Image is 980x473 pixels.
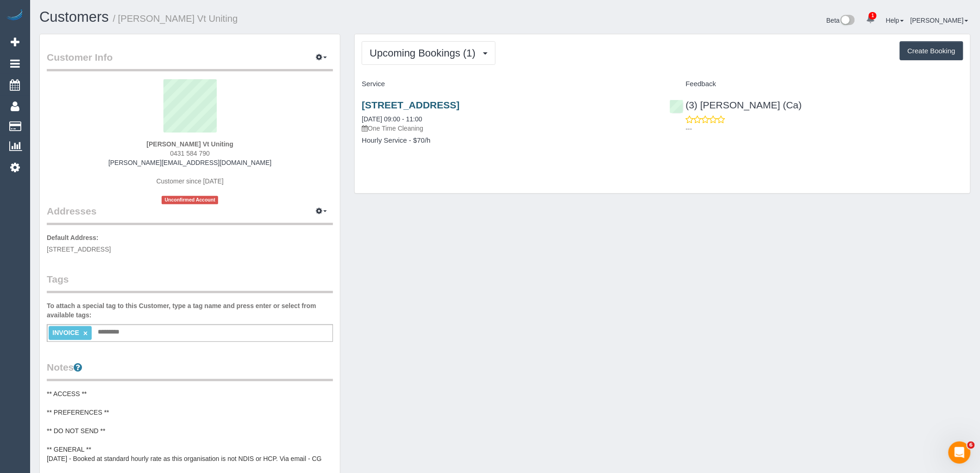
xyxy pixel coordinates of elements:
[108,159,271,166] a: [PERSON_NAME][EMAIL_ADDRESS][DOMAIN_NAME]
[83,329,88,337] a: ×
[157,177,224,185] span: Customer since [DATE]
[362,115,422,123] a: [DATE] 09:00 - 11:00
[362,41,496,65] button: Upcoming Bookings (1)
[47,246,111,253] span: [STREET_ADDRESS]
[47,301,333,320] label: To attach a special tag to this Customer, type a tag name and press enter or select from availabl...
[162,196,218,204] span: Unconfirmed Account
[47,50,333,71] legend: Customer Info
[362,80,655,88] h4: Service
[949,441,971,464] iframe: Intercom live chat
[113,13,238,24] small: / [PERSON_NAME] Vt Uniting
[670,100,802,110] a: (3) [PERSON_NAME] (Ca)
[861,9,879,30] a: 1
[170,150,210,157] span: 0431 584 790
[886,17,904,24] a: Help
[6,9,24,22] img: Automaid Logo
[840,15,855,27] img: New interface
[670,80,963,88] h4: Feedback
[47,360,333,381] legend: Notes
[370,47,480,59] span: Upcoming Bookings (1)
[362,137,655,145] h4: Hourly Service - $70/h
[827,17,855,24] a: Beta
[362,124,655,133] p: One Time Cleaning
[967,441,975,449] span: 6
[911,17,968,24] a: [PERSON_NAME]
[869,12,877,19] span: 1
[47,272,333,293] legend: Tags
[362,100,459,110] a: [STREET_ADDRESS]
[52,329,79,336] span: INVOICE
[47,233,99,242] label: Default Address:
[686,124,963,133] p: ---
[39,9,109,25] a: Customers
[146,140,233,148] strong: [PERSON_NAME] Vt Uniting
[900,41,963,61] button: Create Booking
